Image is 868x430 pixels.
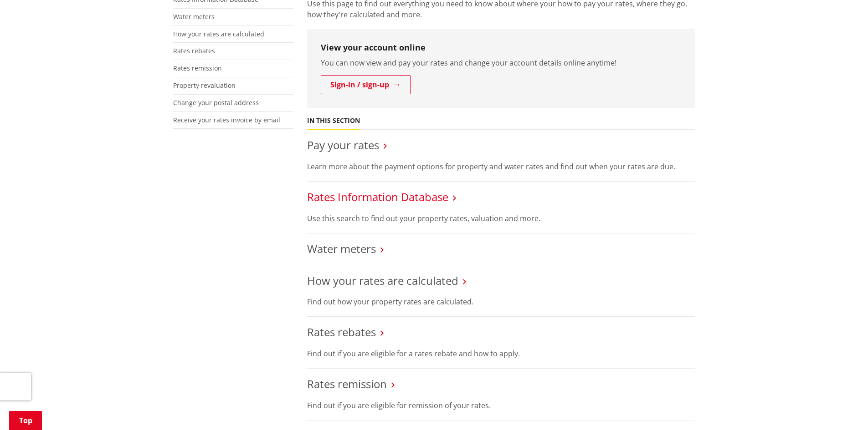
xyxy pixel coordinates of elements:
p: You can now view and pay your rates and change your account details online anytime! [321,57,682,68]
a: Receive your rates invoice by email [173,116,280,124]
a: Water meters [173,12,215,21]
a: Top [9,411,42,430]
p: Use this search to find out your property rates, valuation and more. [307,213,695,224]
a: How your rates are calculated [173,30,264,38]
a: How your rates are calculated [307,273,458,288]
iframe: Messenger Launcher [826,392,859,425]
a: Rates rebates [307,324,376,339]
a: Water meters [307,241,376,256]
a: Rates remission [307,376,387,391]
h5: In this section [307,117,360,125]
p: Find out how your property rates are calculated. [307,296,695,307]
p: Learn more about the payment options for property and water rates and find out when your rates ar... [307,161,695,172]
p: Find out if you are eligible for a rates rebate and how to apply. [307,348,695,359]
p: Find out if you are eligible for remission of your rates. [307,400,695,411]
a: Rates Information Database [307,189,448,204]
a: Pay your rates [307,137,379,152]
a: Rates remission [173,64,222,72]
a: Change your postal address [173,98,259,107]
a: Property revaluation [173,81,236,90]
a: Sign-in / sign-up [321,75,411,94]
a: Rates rebates [173,46,215,55]
h3: View your account online [321,43,682,53]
